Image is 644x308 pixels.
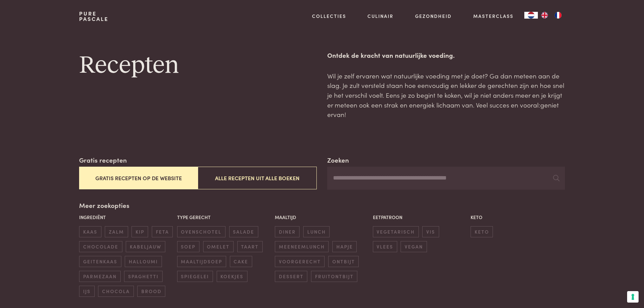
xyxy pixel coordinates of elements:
[229,226,258,237] span: salade
[311,271,357,282] span: fruitontbijt
[415,13,452,20] a: Gezondheid
[373,241,397,252] span: vlees
[328,256,359,267] span: ontbijt
[125,256,162,267] span: halloumi
[551,12,565,19] a: FR
[303,226,330,237] span: lunch
[538,12,551,19] a: EN
[332,241,357,252] span: hapje
[79,226,101,237] span: kaas
[217,271,247,282] span: koekjes
[79,271,120,282] span: parmezaan
[275,226,300,237] span: diner
[79,155,127,165] label: Gratis recepten
[471,214,565,221] p: Keto
[312,13,346,20] a: Collecties
[524,12,538,19] div: Language
[203,241,234,252] span: omelet
[327,71,565,119] p: Wil je zelf ervaren wat natuurlijke voeding met je doet? Ga dan meteen aan de slag. Je zult verst...
[137,286,165,297] span: brood
[152,226,173,237] span: feta
[275,241,329,252] span: meeneemlunch
[177,214,271,221] p: Type gerecht
[473,13,514,20] a: Masterclass
[327,50,455,60] strong: Ontdek de kracht van natuurlijke voeding.
[524,12,565,19] aside: Language selected: Nederlands
[79,241,122,252] span: chocolade
[275,256,325,267] span: voorgerecht
[177,241,199,252] span: soep
[275,214,369,221] p: Maaltijd
[126,241,165,252] span: kabeljauw
[627,291,639,303] button: Uw voorkeuren voor toestemming voor trackingtechnologieën
[105,226,128,237] span: zalm
[367,13,393,20] a: Culinair
[524,12,538,19] a: NL
[79,286,94,297] span: ijs
[124,271,162,282] span: spaghetti
[79,167,198,189] button: Gratis recepten op de website
[373,214,467,221] p: Eetpatroon
[79,11,109,22] a: PurePascale
[237,241,263,252] span: taart
[373,226,419,237] span: vegetarisch
[177,256,226,267] span: maaltijdsoep
[177,226,225,237] span: ovenschotel
[79,256,121,267] span: geitenkaas
[132,226,148,237] span: kip
[98,286,134,297] span: chocola
[422,226,439,237] span: vis
[275,271,307,282] span: dessert
[198,167,316,189] button: Alle recepten uit alle boeken
[79,214,173,221] p: Ingrediënt
[177,271,213,282] span: spiegelei
[230,256,252,267] span: cake
[401,241,427,252] span: vegan
[538,12,565,19] ul: Language list
[79,50,316,81] h1: Recepten
[327,155,349,165] label: Zoeken
[471,226,493,237] span: keto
